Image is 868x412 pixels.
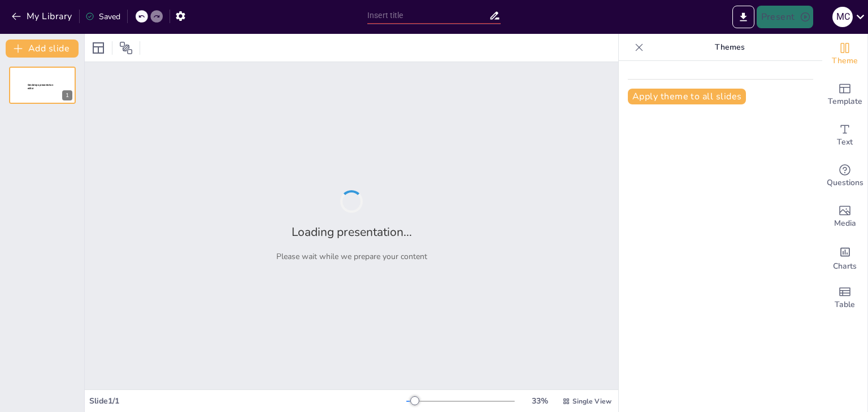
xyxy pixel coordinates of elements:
span: Charts [833,260,857,273]
div: Add a table [822,278,867,318]
span: Questions [827,177,863,189]
span: Template [828,95,862,108]
div: Add images, graphics, shapes or video [822,196,867,237]
div: Change the overall theme [822,34,867,74]
span: Table [835,299,855,311]
button: Export to PowerPoint [732,6,754,28]
div: M C [832,7,853,27]
span: Theme [832,55,858,67]
div: 1 [62,90,72,100]
button: Add slide [6,40,79,58]
span: Media [834,217,856,230]
span: Sendsteps presentation editor [28,84,53,90]
button: Present [757,6,813,28]
button: My Library [8,7,77,25]
div: Saved [85,11,120,22]
button: Apply theme to all slides [628,89,746,104]
div: Add ready made slides [822,74,867,115]
div: 1 [9,67,76,104]
input: Insert title [367,7,489,24]
div: Add charts and graphs [822,237,867,278]
div: Add text boxes [822,115,867,156]
div: Slide 1 / 1 [89,396,406,406]
p: Themes [648,34,811,61]
button: M C [832,6,853,28]
div: Layout [89,39,107,57]
span: Position [119,41,133,55]
span: Single View [572,397,611,406]
p: Please wait while we prepare your content [276,251,427,262]
h2: Loading presentation... [292,224,412,240]
div: Get real-time input from your audience [822,156,867,196]
span: Text [837,136,853,148]
div: 33 % [526,396,553,406]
